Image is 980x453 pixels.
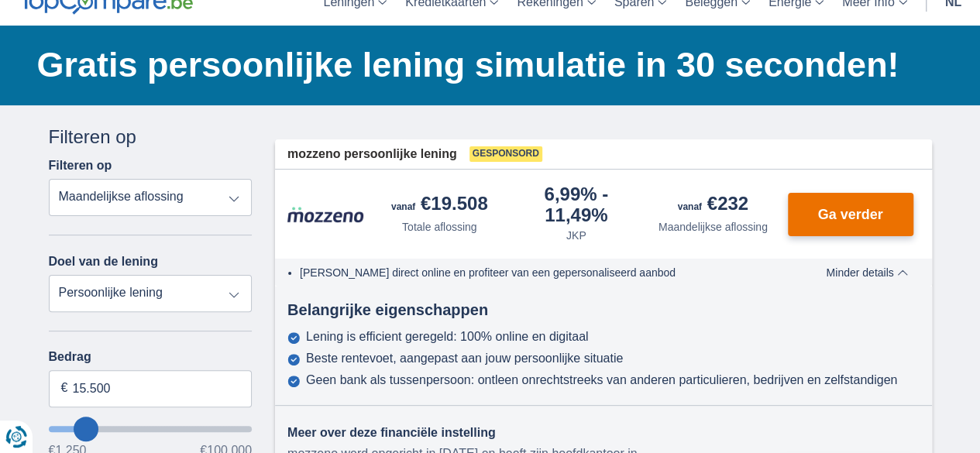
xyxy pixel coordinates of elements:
div: Belangrijke eigenschappen [275,299,932,321]
div: 6,99% [514,185,639,225]
button: Ga verder [788,193,913,236]
div: Geen bank als tussenpersoon: ontleen onrechtstreeks van anderen particulieren, bedrijven en zelfs... [306,373,897,387]
div: Lening is efficient geregeld: 100% online en digitaal [306,330,588,344]
input: wantToBorrow [49,426,253,432]
label: Doel van de lening [49,255,158,269]
div: €19.508 [391,194,488,216]
span: mozzeno persoonlijke lening [287,146,457,163]
div: Maandelijkse aflossing [658,219,768,235]
div: Totale aflossing [402,219,477,235]
button: Minder details [814,266,919,279]
div: Filteren op [49,124,253,150]
li: [PERSON_NAME] direct online en profiteer van een gepersonaliseerd aanbod [300,265,778,280]
div: JKP [566,228,586,243]
img: product.pl.alt Mozzeno [287,206,365,223]
label: Bedrag [49,350,253,364]
span: Minder details [826,267,907,278]
span: Gesponsord [469,146,542,162]
label: Filteren op [49,159,112,173]
div: €232 [678,194,748,216]
div: Meer over deze financiële instelling [287,424,777,442]
h1: Gratis persoonlijke lening simulatie in 30 seconden! [37,41,932,89]
span: Ga verder [817,208,882,221]
span: € [61,379,68,397]
div: Beste rentevoet, aangepast aan jouw persoonlijke situatie [306,352,623,365]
